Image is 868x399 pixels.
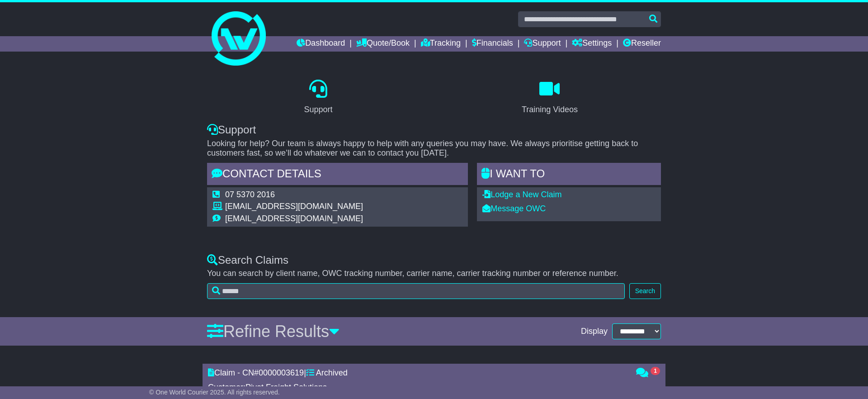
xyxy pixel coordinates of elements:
div: Claim - CN# | [208,368,627,378]
a: Quote/Book [356,36,410,52]
p: You can search by client name, OWC tracking number, carrier name, carrier tracking number or refe... [207,269,661,279]
span: 1 [651,367,660,375]
a: Support [524,36,561,52]
button: Search [629,283,661,299]
div: I WANT to [477,163,661,187]
td: 07 5370 2016 [225,190,363,202]
a: Financials [472,36,513,52]
td: [EMAIL_ADDRESS][DOMAIN_NAME] [225,202,363,214]
span: Display [581,327,608,337]
div: Support [207,123,661,137]
a: Message OWC [482,204,546,213]
a: Settings [572,36,612,52]
a: Training Videos [516,76,584,119]
a: Tracking [421,36,461,52]
p: Looking for help? Our team is always happy to help with any queries you may have. We always prior... [207,139,661,158]
a: 1 [636,369,660,378]
a: Lodge a New Claim [482,190,561,199]
td: [EMAIL_ADDRESS][DOMAIN_NAME] [225,214,363,224]
span: © One World Courier 2025. All rights reserved. [149,389,280,396]
span: Pivot Freight Solutions [245,383,327,392]
div: Customer: [208,383,627,393]
a: Dashboard [297,36,345,52]
div: Search Claims [207,254,661,267]
a: Reseller [623,36,661,52]
a: Support [298,76,338,119]
span: Archived [316,368,348,377]
div: Support [304,104,332,116]
span: 0000003619 [259,368,304,377]
div: Training Videos [522,104,578,116]
a: Refine Results [207,322,340,341]
div: Contact Details [207,163,468,187]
